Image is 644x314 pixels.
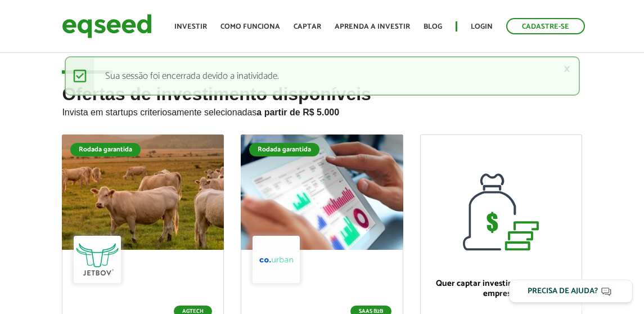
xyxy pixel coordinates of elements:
[294,23,321,30] a: Captar
[65,56,580,96] div: Sua sessão foi encerrada devido a inatividade.
[70,143,141,156] div: Rodada garantida
[471,23,493,30] a: Login
[432,279,570,299] p: Quer captar investimento para sua empresa?
[62,11,152,41] img: EqSeed
[174,23,207,30] a: Investir
[62,104,582,118] p: Invista em startups criteriosamente selecionadas
[62,84,582,134] h2: Ofertas de investimento disponíveis
[564,63,570,75] a: ×
[249,143,319,156] div: Rodada garantida
[506,18,585,34] a: Cadastre-se
[335,23,410,30] a: Aprenda a investir
[424,23,442,30] a: Blog
[256,107,339,117] strong: a partir de R$ 5.000
[220,23,280,30] a: Como funciona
